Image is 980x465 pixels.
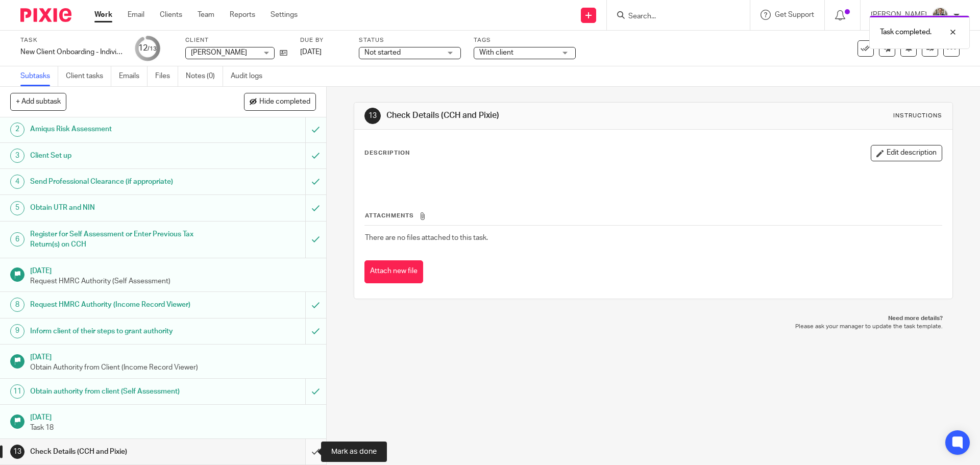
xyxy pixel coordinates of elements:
[10,232,24,247] div: 6
[259,98,310,106] span: Hide completed
[30,200,207,215] h1: Obtain UTR and NIN
[30,384,207,399] h1: Obtain authority from client (Self Assessment)
[364,108,381,124] div: 13
[386,110,675,121] h1: Check Details (CCH and Pixie)
[30,148,207,163] h1: Client Set up
[479,49,513,56] span: With client
[30,263,316,276] h1: [DATE]
[871,145,942,161] button: Edit description
[364,323,942,331] p: Please ask your manager to update the task template.
[230,10,255,20] a: Reports
[10,123,24,137] div: 2
[30,324,207,339] h1: Inform client of their steps to grant authority
[66,66,111,86] a: Client tasks
[30,444,207,459] h1: Check Details (CCH and Pixie)
[94,10,112,20] a: Work
[30,297,207,312] h1: Request HMRC Authority (Income Record Viewer)
[30,276,316,286] p: Request HMRC Authority (Self Assessment)
[191,49,247,56] span: [PERSON_NAME]
[365,213,414,218] span: Attachments
[893,112,942,120] div: Instructions
[30,423,316,433] p: Task 18
[30,362,316,373] p: Obtain Authority from Client (Income Record Viewer)
[20,36,122,44] label: Task
[10,384,24,399] div: 11
[359,36,461,44] label: Status
[231,66,270,86] a: Audit logs
[185,36,287,44] label: Client
[10,445,24,459] div: 13
[10,93,66,110] button: + Add subtask
[300,48,322,56] span: [DATE]
[155,66,178,86] a: Files
[30,174,207,189] h1: Send Professional Clearance (if appropriate)
[300,36,346,44] label: Due by
[148,46,157,52] small: /13
[198,10,214,20] a: Team
[880,27,932,37] p: Task completed.
[364,149,410,157] p: Description
[186,66,223,86] a: Notes (0)
[932,7,948,23] img: Headshot.jpg
[364,49,401,56] span: Not started
[364,314,942,323] p: Need more details?
[10,324,24,338] div: 9
[30,121,207,137] h1: Amiqus Risk Assessment
[30,227,207,253] h1: Register for Self Assessment or Enter Previous Tax Return(s) on CCH
[30,410,316,423] h1: [DATE]
[364,260,423,283] button: Attach new file
[20,66,58,86] a: Subtasks
[20,8,71,22] img: Pixie
[271,10,298,20] a: Settings
[10,149,24,163] div: 3
[10,201,24,215] div: 5
[30,350,316,362] h1: [DATE]
[244,93,316,110] button: Hide completed
[128,10,144,20] a: Email
[474,36,576,44] label: Tags
[160,10,182,20] a: Clients
[10,175,24,189] div: 4
[365,234,488,241] span: There are no files attached to this task.
[119,66,148,86] a: Emails
[10,298,24,312] div: 8
[138,42,157,54] div: 12
[20,47,122,57] div: New Client Onboarding - Individual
